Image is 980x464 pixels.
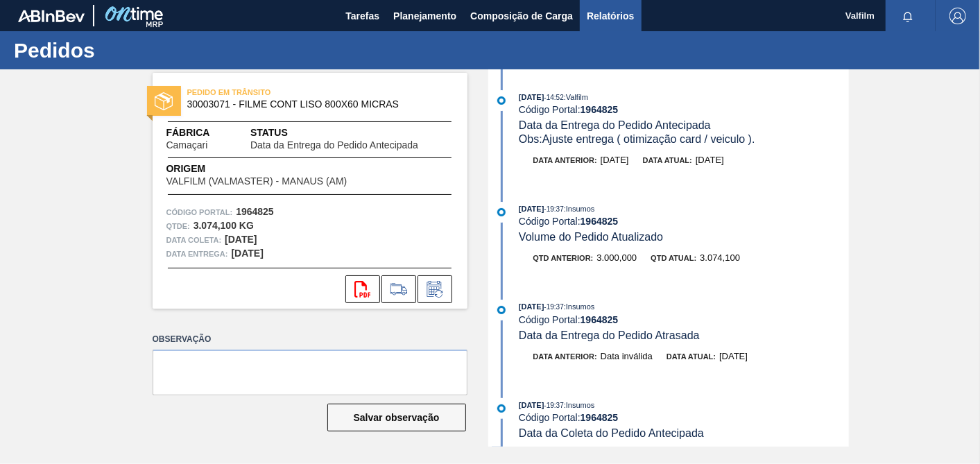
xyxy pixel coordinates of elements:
img: atual [497,96,506,105]
span: Origem [166,162,387,176]
span: - 19:37 [544,303,564,311]
span: - 14:52 [544,94,564,101]
span: Qtde : [166,219,190,233]
div: Código Portal: [519,216,848,227]
strong: 1964825 [581,314,619,325]
strong: 3.074,100 KG [194,220,254,231]
span: Data da Entrega do Pedido Antecipada [250,140,418,151]
strong: 1964825 [581,412,619,423]
span: - 19:37 [544,205,564,213]
span: [DATE] [601,155,629,165]
img: Logout [949,8,966,24]
span: Data atual: [667,352,716,361]
span: Status [250,126,454,140]
div: Ir para Composição de Carga [381,275,416,303]
span: - 19:37 [544,402,564,409]
span: Data da Entrega do Pedido Antecipada [519,119,711,131]
span: Qtd anterior: [533,254,594,262]
span: : Insumos [564,302,595,311]
div: Código Portal: [519,412,848,423]
span: Tarefas [345,8,379,24]
span: VALFILM (VALMASTER) - MANAUS (AM) [166,176,347,187]
button: Notificações [886,6,930,26]
button: Salvar observação [327,404,466,431]
span: Data entrega: [166,247,228,261]
div: Código Portal: [519,104,848,115]
img: atual [497,306,506,314]
strong: 1964825 [581,104,619,115]
span: Código Portal: [166,205,233,219]
span: : Insumos [564,205,595,213]
span: Data coleta: [166,233,222,247]
span: : Valfilm [564,93,588,101]
div: Abrir arquivo PDF [345,275,380,303]
div: Código Portal: [519,314,848,325]
span: [DATE] [519,302,544,311]
div: Informar alteração no pedido [418,275,452,303]
span: Obs: Ajuste entrega ( otimização card / veiculo ). [519,133,755,145]
strong: [DATE] [232,248,264,259]
span: [DATE] [719,351,748,361]
img: atual [497,208,506,216]
span: Data atual: [643,156,692,164]
strong: 1964825 [236,206,274,217]
span: Relatórios [587,8,634,24]
span: [DATE] [519,205,544,213]
label: Observação [153,329,467,350]
strong: 1964825 [581,216,619,227]
h1: Pedidos [14,42,260,58]
span: Composição de Carga [470,8,573,24]
span: Planejamento [393,8,456,24]
span: 3.000,000 [596,252,637,263]
span: Fábrica [166,126,250,140]
span: Camaçari [166,140,208,151]
span: Data da Coleta do Pedido Antecipada [519,427,704,439]
span: 30003071 - FILME CONT LISO 800X60 MICRAS [187,99,439,110]
span: [DATE] [519,93,544,101]
span: 3.074,100 [700,252,740,263]
span: Data anterior: [533,156,597,164]
span: Data da Entrega do Pedido Atrasada [519,329,700,341]
img: atual [497,404,506,413]
img: status [155,92,173,110]
span: Data inválida [601,351,653,361]
span: [DATE] [696,155,724,165]
strong: [DATE] [225,234,257,245]
span: Data anterior: [533,352,597,361]
span: [DATE] [519,401,544,409]
span: : Insumos [564,401,595,409]
img: TNhmsLtSVTkK8tSr43FrP2fwEKptu5GPRR3wAAAABJRU5ErkJggg== [18,10,85,22]
span: PEDIDO EM TRÂNSITO [187,85,381,99]
span: Volume do Pedido Atualizado [519,231,663,243]
span: Qtd atual: [651,254,696,262]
